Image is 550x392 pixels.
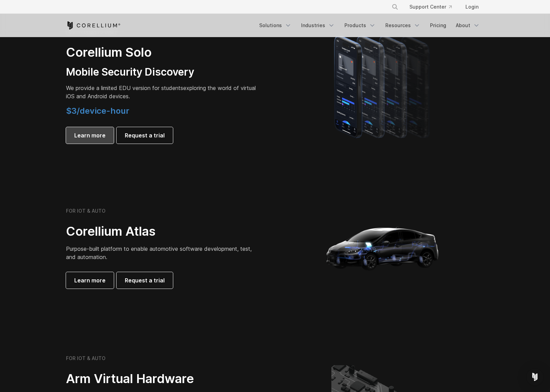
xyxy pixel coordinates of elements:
[383,1,484,13] div: Navigation Menu
[66,106,129,116] span: $3/device-hour
[66,355,106,361] h6: FOR IOT & AUTO
[125,276,165,284] span: Request a trial
[452,19,484,32] a: About
[66,371,258,387] h2: Arm Virtual Hardware
[297,19,339,32] a: Industries
[66,272,114,289] a: Learn more
[117,127,173,144] a: Request a trial
[125,131,165,139] span: Request a trial
[340,19,380,32] a: Products
[255,19,296,32] a: Solutions
[460,1,484,13] a: Login
[527,369,543,385] div: Open Intercom Messenger
[320,26,446,146] img: A lineup of four iPhone models becoming more gradient and blurred
[74,276,106,284] span: Learn more
[66,208,106,214] h6: FOR IOT & AUTO
[66,224,258,239] h2: Corellium Atlas
[255,19,484,32] div: Navigation Menu
[117,272,173,289] a: Request a trial
[66,245,252,260] span: Purpose-built platform to enable automotive software development, test, and automation.
[314,179,452,317] img: Corellium_Hero_Atlas_alt
[66,85,183,91] span: We provide a limited EDU version for students
[66,21,121,30] a: Corellium Home
[381,19,425,32] a: Resources
[426,19,450,32] a: Pricing
[404,1,457,13] a: Support Center
[66,84,258,100] p: exploring the world of virtual iOS and Android devices.
[74,131,106,139] span: Learn more
[66,66,258,79] h3: Mobile Security Discovery
[66,127,114,144] a: Learn more
[66,45,258,60] h2: Corellium Solo
[389,1,401,13] button: Search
